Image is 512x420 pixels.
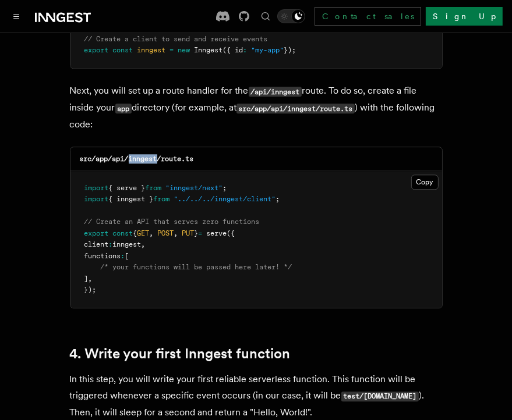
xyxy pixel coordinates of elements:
[84,286,97,294] span: });
[243,46,248,54] span: :
[223,184,227,192] span: ;
[109,184,146,192] span: { serve }
[284,46,296,54] span: });
[174,229,178,237] span: ,
[276,195,280,203] span: ;
[125,252,129,260] span: [
[150,229,154,237] span: ,
[84,35,268,43] span: // Create a client to send and receive events
[199,229,203,237] span: =
[133,229,137,237] span: {
[315,7,421,26] a: Contact sales
[411,175,439,190] button: Copy
[84,184,109,192] span: import
[113,229,133,237] span: const
[89,275,93,283] span: ,
[249,87,302,97] code: /api/inngest
[195,229,199,237] span: }
[101,263,292,271] span: /* your functions will be passed here later! */
[146,184,162,192] span: from
[84,195,109,203] span: import
[166,184,223,192] span: "inngest/next"
[137,46,166,54] span: inngest
[109,195,154,203] span: { inngest }
[9,9,23,23] button: Toggle navigation
[84,240,109,248] span: client
[84,229,109,237] span: export
[158,229,174,237] span: POST
[113,240,142,248] span: inngest
[426,7,503,26] a: Sign Up
[259,9,273,23] button: Find something...
[142,240,146,248] span: ,
[227,229,235,237] span: ({
[80,155,194,163] code: src/app/api/inngest/route.ts
[84,252,121,260] span: functions
[70,346,291,362] a: 4. Write your first Inngest function
[236,104,355,113] code: src/app/api/inngest/route.ts
[84,46,109,54] span: export
[178,46,190,54] span: new
[109,240,113,248] span: :
[182,229,195,237] span: PUT
[113,46,133,54] span: const
[174,195,276,203] span: "../../../inngest/client"
[137,229,150,237] span: GET
[223,46,243,54] span: ({ id
[207,229,227,237] span: serve
[84,218,260,226] span: // Create an API that serves zero functions
[277,9,305,23] button: Toggle dark mode
[115,104,132,113] code: app
[70,83,443,133] p: Next, you will set up a route handler for the route. To do so, create a file inside your director...
[252,46,284,54] span: "my-app"
[84,275,89,283] span: ]
[341,391,419,401] code: test/[DOMAIN_NAME]
[170,46,174,54] span: =
[195,46,223,54] span: Inngest
[121,252,125,260] span: :
[154,195,170,203] span: from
